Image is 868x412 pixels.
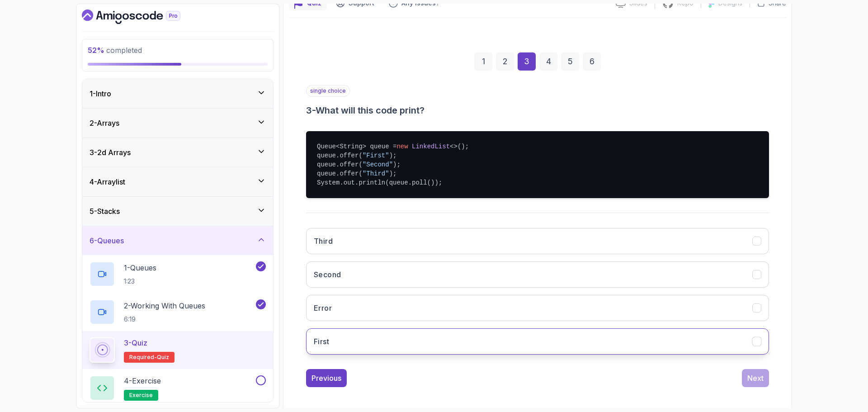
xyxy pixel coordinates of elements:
[306,104,769,117] h3: 3 - What will this code print?
[90,176,125,187] h3: 4 - Arraylist
[82,109,273,137] button: 2-Arrays
[90,235,124,246] h3: 6 - Queues
[363,161,393,168] span: "Second"
[396,143,408,150] span: new
[474,52,492,71] div: 1
[82,9,201,24] a: Dashboard
[747,373,764,384] div: Next
[306,328,769,355] button: First
[742,369,769,387] button: Next
[88,46,142,55] span: completed
[306,261,769,288] button: Second
[90,337,266,363] button: 3-QuizRequired-quiz
[129,392,153,399] span: exercise
[306,295,769,321] button: Error
[306,369,347,387] button: Previous
[314,303,332,313] h3: Error
[90,88,111,99] h3: 1 - Intro
[157,354,169,361] span: quiz
[306,85,350,97] p: single choice
[583,52,601,71] div: 6
[124,300,205,311] p: 2 - Working With Queues
[82,79,273,108] button: 1-Intro
[124,262,156,273] p: 1 - Queues
[518,52,536,71] div: 3
[363,152,389,159] span: "First"
[82,138,273,167] button: 3-2d Arrays
[124,315,205,324] p: 6:19
[88,46,104,55] span: 52 %
[90,299,266,325] button: 2-Working With Queues6:19
[124,277,156,286] p: 1:23
[82,197,273,226] button: 5-Stacks
[124,337,147,348] p: 3 - Quiz
[90,147,131,158] h3: 3 - 2d Arrays
[90,261,266,287] button: 1-Queues1:23
[90,375,266,401] button: 4-Exerciseexercise
[314,336,329,347] h3: First
[561,52,579,71] div: 5
[90,118,119,128] h3: 2 - Arrays
[82,167,273,196] button: 4-Arraylist
[311,373,341,384] div: Previous
[306,131,769,198] pre: Queue<String> queue = <>(); queue.offer( ); queue.offer( ); queue.offer( ); System.out.println(qu...
[314,269,341,280] h3: Second
[539,52,557,71] div: 4
[412,143,450,150] span: LinkedList
[496,52,514,71] div: 2
[90,206,120,217] h3: 5 - Stacks
[129,354,157,361] span: Required-
[314,236,333,246] h3: Third
[306,228,769,254] button: Third
[82,226,273,255] button: 6-Queues
[124,375,161,386] p: 4 - Exercise
[363,170,389,177] span: "Third"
